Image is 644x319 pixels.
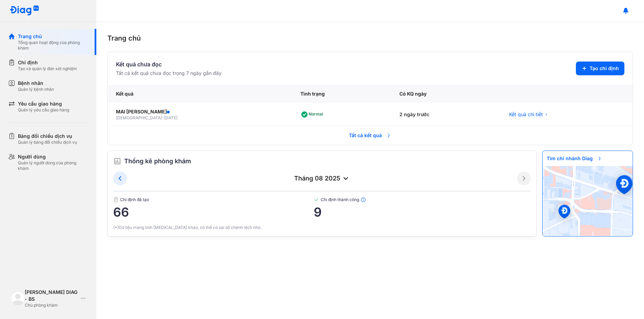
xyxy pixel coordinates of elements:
div: Trang chủ [18,33,88,40]
button: Tạo chỉ định [576,62,624,75]
div: Chỉ định [18,59,77,66]
span: Tạo chỉ định [590,65,619,72]
div: Normal [300,109,326,120]
div: Kết quả chưa đọc [116,60,222,68]
div: Tổng quan hoạt động của phòng khám [18,40,88,51]
div: 2 ngày trước [391,103,501,126]
span: [DEMOGRAPHIC_DATA] [116,115,162,120]
div: [PERSON_NAME] DIAG - BS [25,289,78,302]
img: checked-green.01cc79e0.svg [314,197,319,202]
span: - [162,115,164,120]
img: logo [11,291,25,305]
div: Tạo và quản lý đơn xét nghiệm [18,66,77,71]
div: Có KQ ngày [391,85,501,103]
div: Quản lý bảng đối chiếu dịch vụ [18,140,77,145]
img: logo [10,5,39,16]
span: Kết quả chi tiết [509,111,543,118]
img: info.7e716105.svg [361,197,366,202]
div: Bệnh nhân [18,80,54,87]
span: Thống kê phòng khám [124,156,191,166]
img: document.50c4cfd0.svg [113,197,119,202]
div: Chủ phòng khám [25,302,78,308]
img: order.5a6da16c.svg [113,157,121,165]
span: Chỉ định thành công [314,197,531,202]
div: Người dùng [18,153,88,160]
div: MAI [PERSON_NAME] [116,108,284,115]
div: Quản lý bệnh nhân [18,87,54,92]
span: [DATE] [164,115,178,120]
div: Tất cả kết quả chưa đọc trong 7 ngày gần đây [116,70,222,77]
span: Chỉ định đã tạo [113,197,314,202]
span: 9 [314,205,531,219]
div: Kết quả [108,85,292,103]
div: Bảng đối chiếu dịch vụ [18,133,77,140]
div: Quản lý yêu cầu giao hàng [18,107,69,113]
div: Quản lý người dùng của phòng khám [18,160,88,171]
div: tháng 08 2025 [127,174,517,183]
span: Tìm chi nhánh Diag [543,151,607,166]
div: Tình trạng [292,85,391,103]
span: Tất cả kết quả [345,128,396,143]
div: Trang chủ [107,33,633,43]
div: Yêu cầu giao hàng [18,100,69,107]
div: (*)Dữ liệu mang tính [MEDICAL_DATA] khảo, có thể có sai số chênh lệch nhỏ. [113,224,531,231]
span: 66 [113,205,314,219]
